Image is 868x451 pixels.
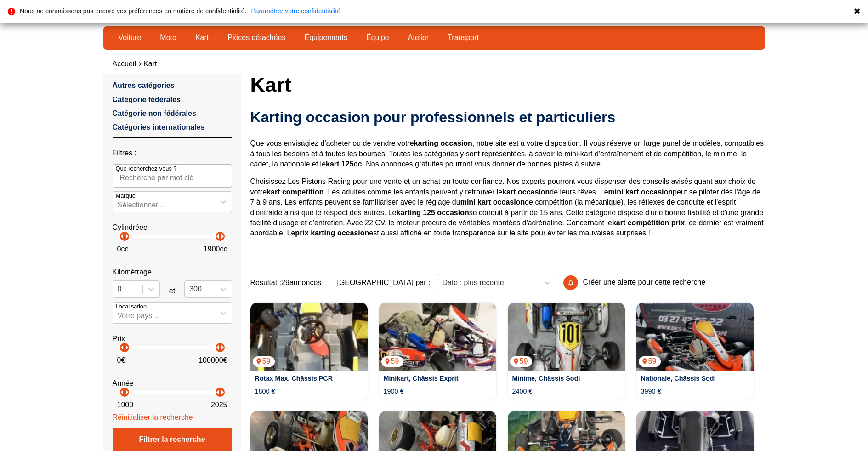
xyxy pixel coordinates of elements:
[512,375,580,382] a: Minime, Châssis Sodi
[250,303,368,371] a: Rotax Max, Châssis PCR59
[326,160,362,168] strong: kart 125cc
[299,30,353,46] a: Équipements
[212,231,223,242] p: arrow_left
[384,387,404,396] p: 1900 €
[217,387,228,398] p: arrow_right
[255,387,275,396] p: 1800 €
[442,30,485,46] a: Transport
[169,286,175,296] p: et
[117,231,128,242] p: arrow_left
[212,387,223,398] p: arrow_left
[118,312,119,320] input: Votre pays...
[612,219,685,227] strong: kart compétition prix
[460,198,525,206] strong: mini kart occasion
[143,60,157,68] a: Kart
[113,413,193,421] a: Réinitialiser la recherche
[113,223,232,233] p: Cylindréee
[402,30,435,46] a: Atelier
[379,303,496,371] a: Minikart, Châssis Exprit59
[221,30,291,46] a: Pièces détachées
[116,192,136,200] p: Marque
[113,378,232,388] p: Année
[295,229,369,237] strong: prix karting occasion
[360,30,395,46] a: Équipe
[117,355,125,365] p: 0 €
[116,165,177,173] p: Que recherchez-vous ?
[636,303,754,371] img: Nationale, Châssis Sodi
[154,30,182,46] a: Moto
[636,303,754,371] a: Nationale, Châssis Sodi59
[253,356,275,366] p: 59
[512,387,533,396] p: 2400 €
[379,303,496,371] img: Minikart, Châssis Exprit
[118,201,119,209] input: MarqueSélectionner...
[199,355,227,365] p: 100000 €
[502,188,550,196] strong: kart occasion
[250,138,765,169] p: Que vous envisagiez d'acheter ou de vendre votre , notre site est à votre disposition. Il vous ré...
[217,231,228,242] p: arrow_right
[204,244,227,254] p: 1900 cc
[20,8,246,14] p: Nous ne connaissons pas encore vos préférences en matière de confidentialité.
[117,387,128,398] p: arrow_left
[189,285,191,293] input: 300000
[113,267,232,277] p: Kilométrage
[510,356,533,366] p: 59
[117,342,128,353] p: arrow_left
[113,81,175,89] a: Autres catégories
[116,303,147,311] p: Localisation
[250,303,368,371] img: Rotax Max, Châssis PCR
[189,30,215,46] a: Kart
[508,303,625,371] img: Minime, Châssis Sodi
[118,285,119,293] input: 0
[251,8,340,14] a: Paramétrer votre confidentialité
[396,209,469,217] strong: karting 125 occasion
[212,342,223,353] p: arrow_left
[113,96,181,103] a: Catégorie fédérales
[117,244,129,254] p: 0 cc
[608,188,673,196] strong: mini kart occasion
[255,375,333,382] a: Rotax Max, Châssis PCR
[217,342,228,353] p: arrow_right
[583,277,705,288] p: Créer une alerte pour cette recherche
[113,60,136,68] a: Accueil
[113,123,205,131] a: Catégories internationales
[641,375,716,382] a: Nationale, Châssis Sodi
[113,164,232,187] input: Que recherchez-vous ?
[121,231,132,242] p: arrow_right
[328,278,330,288] span: |
[250,74,765,96] h1: Kart
[508,303,625,371] a: Minime, Châssis Sodi59
[250,108,765,126] h2: Karting occasion pour professionnels et particuliers
[384,375,459,382] a: Minikart, Châssis Exprit
[639,356,661,366] p: 59
[250,177,765,238] p: Choisissez Les Pistons Racing pour une vente et un achat en toute confiance. Nos experts pourront...
[121,387,132,398] p: arrow_right
[121,342,132,353] p: arrow_right
[211,400,227,410] p: 2025
[113,109,196,117] a: Catégorie non fédérales
[113,148,232,158] p: Filtres :
[381,356,404,366] p: 59
[414,139,472,147] strong: karting occasion
[250,278,322,288] span: Résultat : 29 annonces
[117,400,134,410] p: 1900
[267,188,323,196] strong: kart competition
[641,387,661,396] p: 3990 €
[337,278,430,288] p: [GEOGRAPHIC_DATA] par :
[113,334,232,344] p: Prix
[113,30,148,46] a: Voiture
